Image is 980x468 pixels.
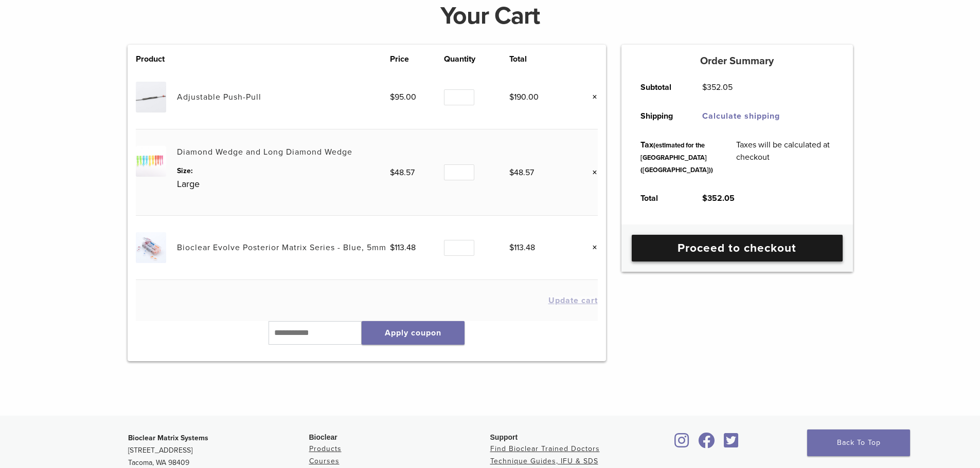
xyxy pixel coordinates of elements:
a: Diamond Wedge and Long Diamond Wedge [177,147,352,157]
bdi: 113.48 [509,242,535,253]
img: Bioclear Evolve Posterior Matrix Series - Blue, 5mm [136,232,166,263]
h5: Order Summary [621,55,853,67]
dt: Size: [177,165,390,176]
button: Apply coupon [362,321,465,345]
th: Total [629,184,691,213]
a: Back To Top [807,429,910,456]
th: Quantity [444,53,509,65]
span: Bioclear [309,433,337,441]
button: Update cart [548,296,598,305]
span: $ [509,167,514,178]
bdi: 48.57 [509,167,534,178]
span: $ [390,242,395,253]
bdi: 352.05 [702,193,735,203]
a: Remove this item [584,90,598,104]
img: Adjustable Push-Pull [136,82,166,112]
span: $ [509,242,514,253]
th: Subtotal [629,73,691,102]
a: Courses [309,457,340,465]
bdi: 113.48 [390,242,416,253]
th: Tax [629,130,725,184]
span: $ [509,92,514,102]
th: Shipping [629,102,691,130]
bdi: 352.05 [702,82,733,92]
a: Remove this item [584,166,598,179]
img: Diamond Wedge and Long Diamond Wedge [136,146,166,176]
a: Calculate shipping [702,111,780,121]
span: $ [702,82,707,92]
a: Bioclear [695,439,719,449]
span: $ [702,193,707,203]
th: Price [390,53,444,65]
bdi: 190.00 [509,92,539,102]
span: $ [390,92,395,102]
span: Support [490,433,518,441]
a: Adjustable Push-Pull [177,92,261,102]
a: Bioclear [671,439,693,449]
bdi: 48.57 [390,167,415,178]
th: Total [509,53,570,65]
a: Bioclear Evolve Posterior Matrix Series - Blue, 5mm [177,242,386,253]
td: Taxes will be calculated at checkout [725,130,845,184]
a: Products [309,444,342,453]
a: Bioclear [721,439,742,449]
h1: Your Cart [120,4,861,28]
bdi: 95.00 [390,92,416,102]
th: Product [136,53,177,65]
p: Large [177,176,390,192]
small: (estimated for the [GEOGRAPHIC_DATA] ([GEOGRAPHIC_DATA])) [640,141,713,174]
strong: Bioclear Matrix Systems [128,434,208,442]
a: Proceed to checkout [632,235,843,261]
a: Remove this item [584,241,598,254]
span: $ [390,167,395,178]
a: Find Bioclear Trained Doctors [490,444,600,453]
a: Technique Guides, IFU & SDS [490,457,598,465]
